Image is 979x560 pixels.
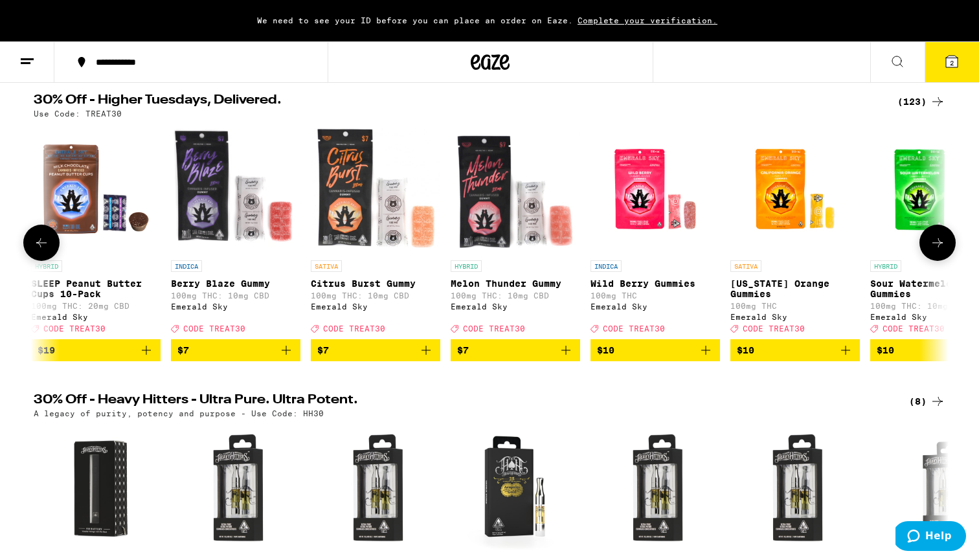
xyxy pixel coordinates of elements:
div: Emerald Sky [451,302,580,311]
span: $10 [597,345,614,355]
p: SATIVA [730,260,761,272]
img: Heavy Hitters - Gelato Ultra - 1g [733,424,862,554]
img: Emerald Sky - Wild Berry Gummies [591,124,720,254]
p: INDICA [171,260,202,272]
p: HYBRID [870,260,901,272]
img: Emerald Sky - SLEEP Peanut Butter Cups 10-Pack [31,124,161,254]
a: Open page for Melon Thunder Gummy from Emerald Sky [451,124,580,339]
img: Heavy Hitters - Cloudberry Ultra - 1g [174,424,303,554]
p: HYBRID [31,260,62,272]
p: 100mg THC: 10mg CBD [451,291,580,300]
p: INDICA [591,260,622,272]
div: Emerald Sky [171,302,300,311]
button: Add to bag [31,339,161,361]
img: Heavy Hitters - Acapulco Gold Ultra - 1g [453,424,583,554]
p: HYBRID [451,260,482,272]
a: Open page for California Orange Gummies from Emerald Sky [730,124,860,339]
img: Emerald Sky - Berry Blaze Gummy [171,124,300,254]
div: Emerald Sky [591,302,720,311]
div: Emerald Sky [31,313,161,321]
p: SATIVA [311,260,342,272]
img: Heavy Hitters - 510 Black Variable Voltage Battery & Charger [34,424,163,554]
iframe: Opens a widget where you can find more information [895,521,966,554]
span: CODE TREAT30 [603,324,665,333]
button: Add to bag [591,339,720,361]
span: $10 [877,345,894,355]
span: $10 [737,345,754,355]
span: $19 [38,345,55,355]
span: CODE TREAT30 [883,324,945,333]
p: Melon Thunder Gummy [451,278,580,289]
div: Emerald Sky [730,313,860,321]
img: Heavy Hitters - Blue Dream Ultra - 1g [593,424,723,554]
a: (123) [897,94,945,109]
span: CODE TREAT30 [183,324,245,333]
h2: 30% Off - Higher Tuesdays, Delivered. [34,94,882,109]
p: Berry Blaze Gummy [171,278,300,289]
p: A legacy of purity, potency and purpose - Use Code: HH30 [34,409,324,418]
span: $7 [317,345,329,355]
p: SLEEP Peanut Butter Cups 10-Pack [31,278,161,299]
a: Open page for Berry Blaze Gummy from Emerald Sky [171,124,300,339]
button: Add to bag [171,339,300,361]
span: CODE TREAT30 [463,324,525,333]
span: CODE TREAT30 [323,324,385,333]
p: [US_STATE] Orange Gummies [730,278,860,299]
h2: 30% Off - Heavy Hitters - Ultra Pure. Ultra Potent. [34,394,882,409]
span: CODE TREAT30 [743,324,805,333]
span: 2 [950,59,954,67]
img: Emerald Sky - California Orange Gummies [730,124,860,254]
p: Citrus Burst Gummy [311,278,440,289]
a: Open page for SLEEP Peanut Butter Cups 10-Pack from Emerald Sky [31,124,161,339]
span: $7 [177,345,189,355]
a: Open page for Citrus Burst Gummy from Emerald Sky [311,124,440,339]
p: 100mg THC: 20mg CBD [31,302,161,310]
div: Emerald Sky [311,302,440,311]
a: Open page for Wild Berry Gummies from Emerald Sky [591,124,720,339]
button: 2 [925,42,979,82]
p: 100mg THC: 10mg CBD [171,291,300,300]
img: Emerald Sky - Melon Thunder Gummy [451,124,580,254]
span: Complete your verification. [573,16,722,25]
img: Heavy Hitters - God's Gift Ultra - 1g [313,424,443,554]
button: Add to bag [730,339,860,361]
p: 100mg THC [591,291,720,300]
a: (8) [909,394,945,409]
img: Emerald Sky - Citrus Burst Gummy [311,124,440,254]
span: We need to see your ID before you can place an order on Eaze. [257,16,573,25]
p: Wild Berry Gummies [591,278,720,289]
p: 100mg THC [730,302,860,310]
button: Add to bag [451,339,580,361]
span: $7 [457,345,469,355]
p: Use Code: TREAT30 [34,109,122,118]
span: CODE TREAT30 [43,324,106,333]
button: Add to bag [311,339,440,361]
p: 100mg THC: 10mg CBD [311,291,440,300]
